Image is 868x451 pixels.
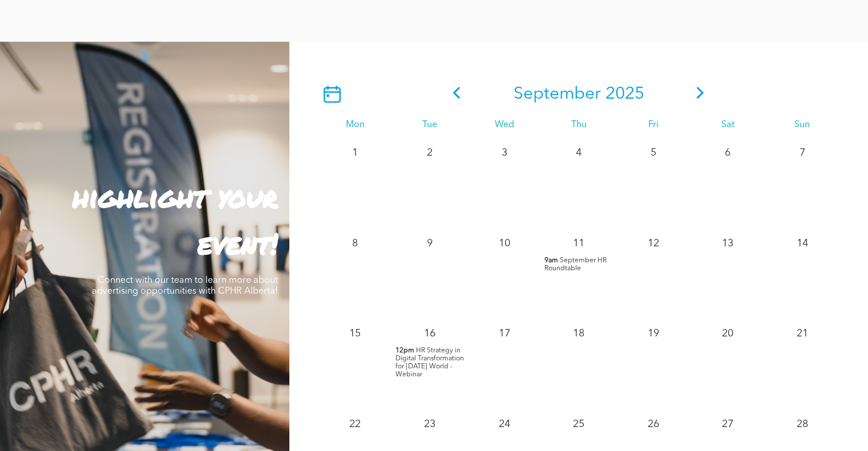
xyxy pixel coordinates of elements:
p: 26 [643,414,664,434]
div: Sat [691,120,765,131]
p: 20 [717,323,738,344]
p: 10 [494,233,514,254]
span: Connect with our team to learn more about advertising opportunities with CPHR Alberta! [92,276,278,296]
p: 7 [792,143,813,163]
p: 1 [345,143,365,163]
strong: highlight your event! [72,176,278,263]
p: 8 [345,233,365,254]
p: 4 [568,143,589,163]
p: 27 [717,414,738,434]
div: Tue [393,120,467,131]
p: 6 [717,143,738,163]
p: 12 [643,233,664,254]
p: 2 [419,143,440,163]
p: 23 [419,414,440,434]
div: Sun [765,120,839,131]
p: 3 [494,143,514,163]
div: Thu [542,120,616,131]
p: 19 [643,323,664,344]
p: 17 [494,323,514,344]
span: September HR Roundtable [544,257,607,272]
span: 2025 [605,86,644,103]
span: 12pm [395,347,414,355]
p: 14 [792,233,813,254]
p: 24 [494,414,514,434]
p: 16 [419,323,440,344]
p: 11 [568,233,589,254]
p: 21 [792,323,813,344]
p: 28 [792,414,813,434]
span: 9am [544,257,558,265]
p: 15 [345,323,365,344]
p: 5 [643,143,664,163]
div: Wed [467,120,542,131]
div: Fri [616,120,691,131]
div: Mon [318,120,393,131]
p: 9 [419,233,440,254]
p: 18 [568,323,589,344]
span: HR Strategy in Digital Transformation for [DATE] World - Webinar [395,347,464,378]
p: 13 [717,233,738,254]
p: 25 [568,414,589,434]
span: September [513,86,600,103]
p: 22 [345,414,365,434]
